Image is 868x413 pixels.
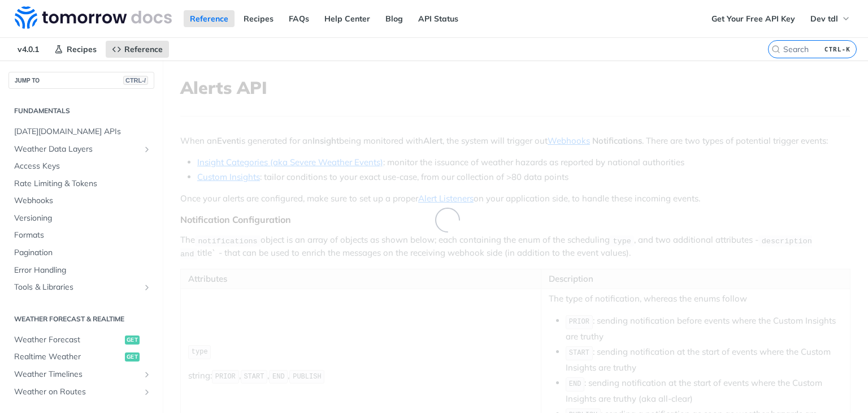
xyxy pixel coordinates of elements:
[125,352,140,362] span: get
[14,247,151,259] span: Pagination
[705,10,801,27] a: Get Your Free API Key
[14,195,151,206] span: Webhooks
[8,210,154,227] a: Versioning
[8,262,154,279] a: Error Handling
[184,10,235,27] a: Reference
[283,10,315,27] a: FAQs
[810,14,838,24] span: Dev tdl
[14,369,140,380] span: Weather Timelines
[14,178,151,190] span: Rate Limiting & Tokens
[67,44,97,54] span: Recipes
[379,10,409,27] a: Blog
[8,192,154,209] a: Webhooks
[237,10,280,27] a: Recipes
[8,158,154,175] a: Access Keys
[8,332,154,349] a: Weather Forecastget
[8,175,154,192] a: Rate Limiting & Tokens
[15,6,172,29] img: Tomorrow.io Weather API Docs
[8,279,154,296] a: Tools & LibrariesShow subpages for Tools & Libraries
[412,10,465,27] a: API Status
[8,123,154,140] a: [DATE][DOMAIN_NAME] APIs
[8,366,154,383] a: Weather TimelinesShow subpages for Weather Timelines
[142,370,151,379] button: Show subpages for Weather Timelines
[14,282,140,293] span: Tools & Libraries
[142,388,151,397] button: Show subpages for Weather on Routes
[318,10,376,27] a: Help Center
[8,227,154,244] a: Formats
[14,351,122,363] span: Realtime Weather
[822,44,853,55] kbd: CTRL-K
[8,314,154,324] h2: Weather Forecast & realtime
[14,161,151,172] span: Access Keys
[8,384,154,401] a: Weather on RoutesShow subpages for Weather on Routes
[804,10,857,27] button: Dev tdl
[8,349,154,365] a: Realtime Weatherget
[106,41,169,58] a: Reference
[142,145,151,154] button: Show subpages for Weather Data Layers
[8,72,154,89] button: JUMP TOCTRL-/
[142,283,151,292] button: Show subpages for Tools & Libraries
[771,45,780,54] svg: Search
[14,334,122,346] span: Weather Forecast
[8,106,154,116] h2: Fundamentals
[14,265,151,276] span: Error Handling
[125,335,140,345] span: get
[8,244,154,261] a: Pagination
[14,386,140,398] span: Weather on Routes
[123,76,148,85] span: CTRL-/
[14,213,151,224] span: Versioning
[14,230,151,241] span: Formats
[8,141,154,158] a: Weather Data LayersShow subpages for Weather Data Layers
[14,126,151,137] span: [DATE][DOMAIN_NAME] APIs
[124,44,163,54] span: Reference
[14,144,140,155] span: Weather Data Layers
[11,41,45,58] span: v4.0.1
[48,41,103,58] a: Recipes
